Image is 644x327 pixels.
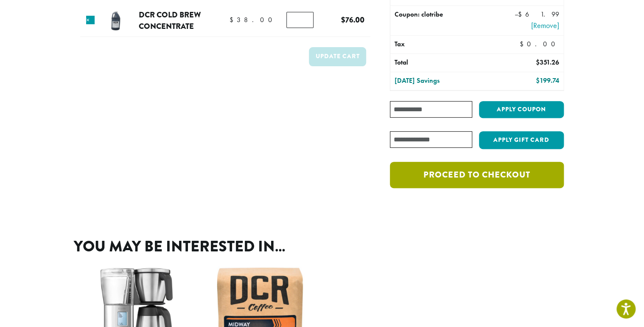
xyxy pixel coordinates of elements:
h2: You may be interested in… [74,237,570,256]
bdi: 76.00 [341,14,364,25]
a: DCR Cold Brew Concentrate [138,9,200,32]
a: Remove clotribe coupon [498,20,559,31]
span: 61.99 [518,10,559,19]
img: DCR Cold Brew Concentrate [103,7,130,34]
span: $ [341,14,345,25]
a: Proceed to checkout [390,162,564,188]
a: Remove this item [86,16,95,24]
span: $ [230,15,237,24]
bdi: 351.26 [536,58,559,67]
th: Tax [390,36,513,54]
th: Coupon: clotribe [390,6,494,35]
td: – [494,6,563,35]
th: Total [390,54,494,72]
bdi: 199.74 [536,76,559,85]
th: [DATE] Savings [390,72,494,90]
bdi: 0.00 [520,39,559,48]
button: Apply Gift Card [479,131,564,149]
bdi: 38.00 [230,15,276,24]
span: $ [518,10,525,19]
span: $ [536,76,540,85]
input: Product quantity [286,12,314,28]
span: $ [536,58,540,67]
button: Update cart [309,47,366,66]
button: Apply coupon [479,101,564,118]
span: $ [520,39,527,48]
